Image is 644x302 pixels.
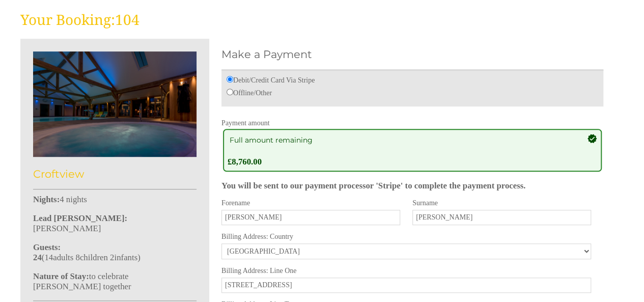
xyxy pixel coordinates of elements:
label: Debit/Credit Card Via Stripe [227,76,315,84]
label: Billing Address: Country [221,233,591,241]
legend: Payment amount [221,119,270,127]
button: Full amount remaining £8,760.00 [223,129,602,172]
h2: Make a Payment [221,48,603,61]
h2: Croftview [33,168,197,180]
span: 14 [44,253,53,262]
strong: You will be sent to our payment processor 'Stripe' to complete the payment process. [221,181,525,190]
h1: 104 [20,10,611,29]
span: ren [97,253,107,262]
input: Debit/Credit Card Via Stripe [227,76,233,83]
strong: Nature of Stay: [33,271,89,281]
strong: Guests: [33,242,61,252]
span: 8 [75,253,79,262]
span: child [73,253,108,262]
p: 4 nights [33,195,197,205]
label: Billing Address: Line One [221,267,591,275]
a: Croftview [33,151,197,180]
input: e.g. Two Many House [221,278,591,293]
span: infant [108,253,137,262]
a: Your Booking: [20,10,115,29]
input: Surname [412,210,591,225]
p: to celebrate [PERSON_NAME] together [33,271,197,292]
img: An image of 'Croftview' [33,51,197,156]
span: s [70,253,74,262]
span: ( ) [33,253,141,262]
input: Forename [221,210,400,225]
span: [PERSON_NAME] [33,224,101,233]
label: Forename [221,199,400,207]
input: Offline/Other [227,89,233,95]
strong: Lead [PERSON_NAME]: [33,213,127,223]
label: Offline/Other [227,89,272,97]
strong: Nights: [33,195,60,204]
span: s [134,253,138,262]
strong: 24 [33,253,42,262]
label: Surname [412,199,591,207]
span: 2 [110,253,114,262]
span: adult [44,253,73,262]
